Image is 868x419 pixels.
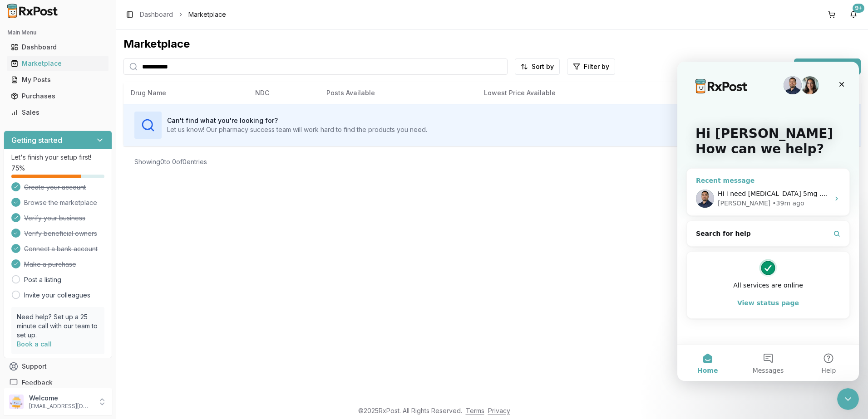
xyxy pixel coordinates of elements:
[24,214,85,223] span: Verify your business
[24,229,97,238] span: Verify beneficial owners
[794,58,861,75] button: List new post
[7,39,108,55] a: Dashboard
[40,128,519,136] span: Hi i need [MEDICAL_DATA] 5mg .[MEDICAL_DATA] 10mg. and [MEDICAL_DATA] can you check if the the se...
[466,407,484,414] a: Terms
[144,306,158,312] span: Help
[24,244,98,253] span: Connect a bank account
[140,10,173,19] a: Dashboard
[477,82,692,104] th: Lowest Price Available
[11,59,105,68] div: Marketplace
[121,283,182,319] button: Help
[677,62,859,381] iframe: Intercom live chat
[95,137,127,146] div: • 39m ago
[4,56,112,71] button: Marketplace
[11,75,105,84] div: My Posts
[7,88,108,104] a: Purchases
[11,153,104,162] p: Let's finish your setup first!
[134,157,207,166] div: Showing 0 to 0 of 0 entries
[123,37,861,51] div: Marketplace
[17,312,99,340] p: Need help? Set up a 25 minute call with our team to set up.
[11,164,25,173] span: 75 %
[123,82,248,104] th: Drug Name
[188,10,226,19] span: Marketplace
[515,58,560,75] button: Sort by
[167,116,427,125] h3: Can't find what you're looking for?
[22,378,53,387] span: Feedback
[167,125,427,134] p: Let us know! Our pharmacy success team will work hard to find the products you need.
[567,58,615,75] button: Filter by
[13,163,168,181] button: Search for help
[488,407,510,414] a: Privacy
[24,198,97,207] span: Browse the marketplace
[29,403,92,410] p: [EMAIL_ADDRESS][DOMAIN_NAME]
[853,4,864,13] div: 9+
[19,219,163,229] div: All services are online
[319,82,477,104] th: Posts Available
[532,62,554,71] span: Sort by
[248,82,319,104] th: NDC
[11,135,62,146] h3: Getting started
[75,306,107,312] span: Messages
[40,137,93,146] div: [PERSON_NAME]
[19,232,163,250] button: View status page
[7,55,108,72] a: Marketplace
[4,358,112,375] button: Support
[4,375,112,391] button: Feedback
[4,40,112,54] button: Dashboard
[24,183,86,192] span: Create your account
[19,167,74,177] span: Search for help
[4,89,112,103] button: Purchases
[11,92,105,101] div: Purchases
[24,260,76,269] span: Make a purchase
[29,394,92,403] p: Welcome
[140,10,226,19] nav: breadcrumb
[4,73,112,87] button: My Posts
[584,62,609,71] span: Filter by
[7,104,108,121] a: Sales
[24,291,90,300] a: Invite your colleagues
[20,306,40,312] span: Home
[4,105,112,120] button: Sales
[11,43,105,52] div: Dashboard
[846,7,861,22] button: 9+
[9,395,24,409] img: User avatar
[60,283,121,319] button: Messages
[24,275,61,284] a: Post a listing
[7,72,108,88] a: My Posts
[156,15,173,31] div: Close
[7,29,108,36] h2: Main Menu
[4,4,62,18] img: RxPost Logo
[17,340,52,348] a: Book a call
[810,61,855,72] span: List new post
[837,388,859,410] iframe: Intercom live chat
[11,108,105,117] div: Sales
